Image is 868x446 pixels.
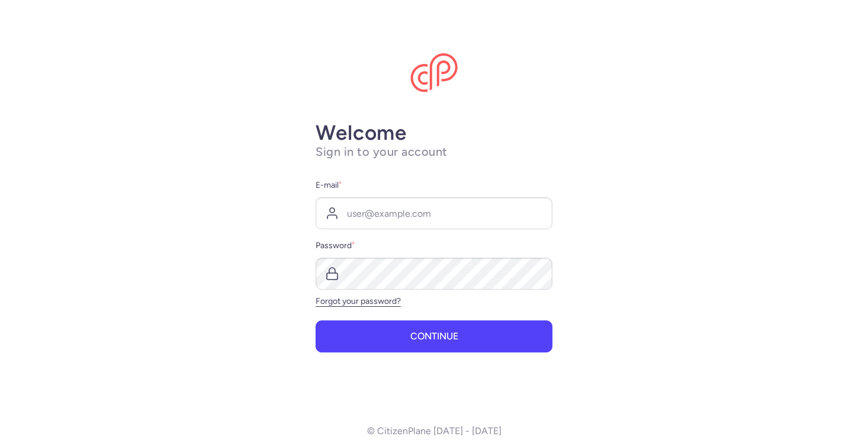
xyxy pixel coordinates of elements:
[316,320,552,352] button: Continue
[367,426,501,437] p: © CitizenPlane [DATE] - [DATE]
[410,53,458,92] img: CitizenPlane logo
[316,239,552,253] label: Password
[316,120,407,145] strong: Welcome
[316,296,401,306] a: Forgot your password?
[316,197,552,229] input: user@example.com
[316,178,552,192] label: E-mail
[316,145,552,159] h1: Sign in to your account
[410,331,458,342] span: Continue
